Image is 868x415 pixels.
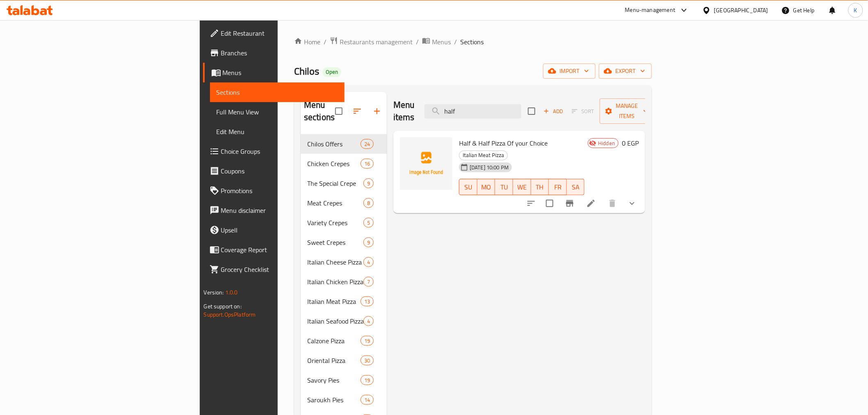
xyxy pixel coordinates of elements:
[586,198,596,208] a: Edit menu item
[307,198,363,208] span: Meat Crepes
[294,36,652,47] nav: breadcrumb
[210,82,345,102] a: Sections
[363,257,374,267] div: items
[603,194,622,213] button: delete
[459,150,507,160] span: Italian Meat Pizza
[221,205,338,215] span: Menu disclaimer
[466,164,512,171] span: [DATE] 10:00 PM
[477,179,496,195] button: MO
[210,122,345,141] a: Edit Menu
[301,233,387,252] div: Sweet Crepes9
[567,179,585,195] button: SA
[535,181,546,193] span: TH
[330,103,347,120] span: Select all sections
[203,43,345,63] a: Branches
[307,237,363,247] span: Sweet Crepes
[422,36,451,47] a: Menus
[301,351,387,370] div: Oriental Pizza30
[307,395,361,405] div: Saroukh Pies
[301,311,387,331] div: Italian Seafood Pizza4
[627,198,637,208] svg: Show Choices
[363,277,374,287] div: items
[361,356,374,365] div: items
[363,218,374,228] div: items
[210,102,345,122] a: Full Menu View
[363,178,374,188] div: items
[541,195,558,212] span: Select to update
[364,199,373,207] span: 8
[203,161,345,181] a: Coupons
[307,159,361,169] span: Chicken Crepes
[301,272,387,292] div: Italian Chicken Pizza7
[203,220,345,240] a: Upsell
[393,99,415,123] h2: Menu items
[340,37,413,47] span: Restaurants management
[347,101,367,121] span: Sort sections
[416,37,419,47] li: /
[203,141,345,161] a: Choice Groups
[552,181,564,193] span: FR
[425,104,521,119] input: search
[301,370,387,390] div: Savory Pies19
[531,179,549,195] button: TH
[364,278,373,286] span: 7
[854,6,857,15] span: K
[307,277,363,287] div: Italian Chicken Pizza
[221,166,338,176] span: Coupons
[622,137,639,149] h6: 0 EGP
[301,331,387,351] div: Calzone Pizza19
[459,179,477,195] button: SU
[361,395,374,405] div: items
[625,5,676,15] div: Menu-management
[364,219,373,227] span: 5
[221,186,338,196] span: Promotions
[361,298,373,306] span: 13
[481,181,492,193] span: MO
[367,101,387,121] button: Add section
[307,375,361,385] div: Savory Pies
[307,336,361,346] span: Calzone Pizza
[217,127,338,137] span: Edit Menu
[595,139,618,147] span: Hidden
[221,265,338,274] span: Grocery Checklist
[605,66,645,76] span: export
[203,201,345,220] a: Menu disclaimer
[203,181,345,201] a: Promotions
[364,258,373,266] span: 4
[217,87,338,97] span: Sections
[301,213,387,233] div: Variety Crepes5
[540,105,566,118] span: Add item
[361,336,374,346] div: items
[301,154,387,173] div: Chicken Crepes16
[307,178,363,188] span: The Special Crepe
[203,240,345,260] a: Coverage Report
[570,181,582,193] span: SA
[361,337,373,345] span: 19
[307,356,361,365] span: Oriental Pizza
[307,296,361,306] span: Italian Meat Pizza
[225,287,238,298] span: 1.0.0
[361,140,373,148] span: 24
[330,36,413,47] a: Restaurants management
[307,139,361,149] span: Chilos Offers
[543,64,596,79] button: import
[361,375,374,385] div: items
[221,48,338,58] span: Branches
[307,257,363,267] span: Italian Cheese Pizza
[463,181,474,193] span: SU
[203,63,345,82] a: Menus
[540,105,566,118] button: Add
[454,37,457,47] li: /
[460,37,484,47] span: Sections
[301,252,387,272] div: Italian Cheese Pizza4
[301,173,387,193] div: The Special Crepe9
[550,66,589,76] span: import
[549,179,567,195] button: FR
